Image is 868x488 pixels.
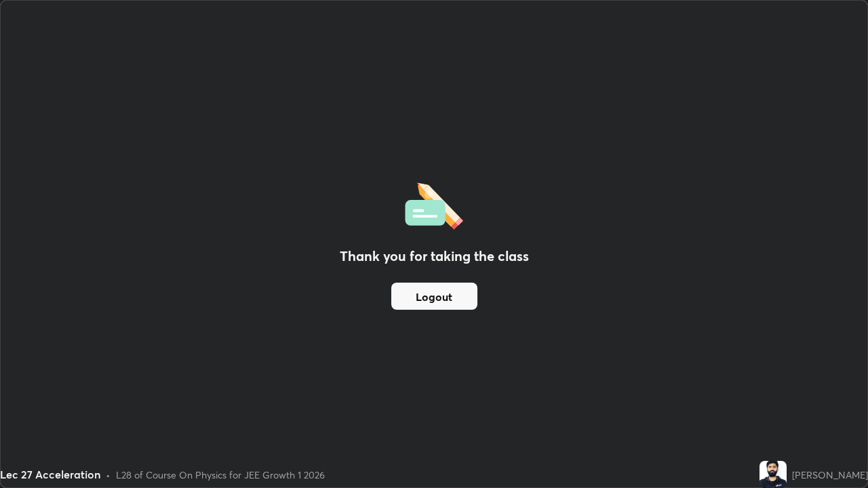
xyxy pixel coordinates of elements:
img: 2349b454c6bd44f8ab76db58f7b727f7.jpg [759,461,787,488]
button: Logout [391,283,477,310]
div: • [106,468,111,482]
div: [PERSON_NAME] [792,468,868,482]
div: L28 of Course On Physics for JEE Growth 1 2026 [116,468,325,482]
h2: Thank you for taking the class [340,246,529,266]
img: offlineFeedback.1438e8b3.svg [405,178,463,230]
